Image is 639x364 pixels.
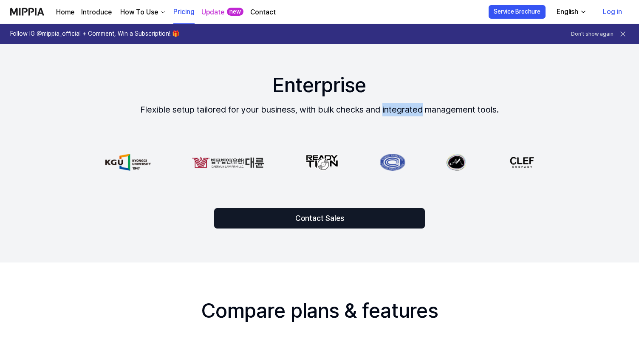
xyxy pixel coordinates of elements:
[102,154,147,171] img: partner-logo-0
[56,7,74,17] a: Home
[302,154,335,171] img: partner-logo-2
[550,3,592,20] button: English
[555,7,580,17] div: English
[201,7,224,17] a: Update
[273,71,366,99] div: Enterprise
[571,31,614,38] button: Don't show again
[10,30,179,38] h1: Follow IG @mippia_official + Comment, Win a Subscription! 🎁
[119,7,160,17] div: How To Use
[119,7,167,17] button: How To Use
[489,5,546,19] button: Service Brochure
[173,0,195,24] a: Pricing
[227,8,243,16] div: new
[503,154,534,171] img: partner-logo-5
[376,154,402,171] img: partner-logo-3
[250,7,276,17] a: Contact
[140,103,499,116] div: Flexible setup tailored for your business, with bulk checks and integrated management tools.
[201,296,438,325] div: Compare plans & features
[443,154,463,171] img: partner-logo-4
[81,7,112,17] a: Introduce
[214,208,425,229] button: Contact Sales
[188,154,261,171] img: partner-logo-1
